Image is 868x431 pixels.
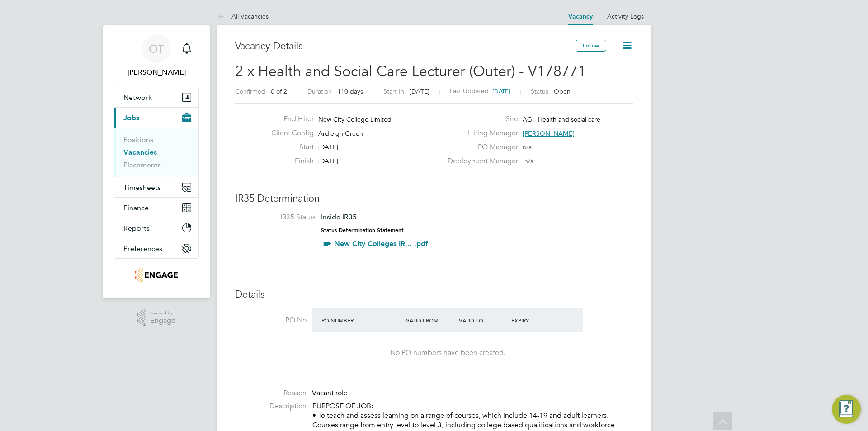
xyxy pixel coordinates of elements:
h3: Vacancy Details [235,40,576,53]
a: Powered byEngage [137,309,176,327]
label: Site [442,114,518,124]
span: Reports [123,224,150,232]
span: Finance [123,204,149,212]
a: Activity Logs [607,12,644,20]
img: jambo-logo-retina.png [135,268,177,282]
span: Vacant role [312,388,348,398]
span: Network [123,93,152,102]
span: n/a [524,157,533,165]
label: Start In [383,87,404,95]
a: New City Colleges IR... .pdf [334,239,428,248]
button: Timesheets [114,177,198,197]
label: PO Manager [442,142,518,152]
span: OT [149,43,164,55]
label: Hiring Manager [442,128,518,138]
label: Confirmed [235,87,265,95]
label: Reason [235,388,307,398]
label: Start [264,142,314,152]
span: Inside IR35 [321,213,357,221]
div: Jobs [114,128,198,177]
button: Reports [114,218,198,238]
div: Expiry [509,312,562,328]
span: [DATE] [318,157,338,165]
h3: Details [235,288,633,301]
label: Finish [264,156,314,166]
button: Network [114,87,198,107]
span: [PERSON_NAME] [523,129,575,137]
span: 0 of 2 [271,87,287,95]
span: Ardleigh Green [318,129,363,137]
span: n/a [523,143,532,151]
label: Deployment Manager [442,156,518,166]
span: 2 x Health and Social Care Lecturer (Outer) - V178771 [235,62,586,80]
label: Status [531,87,548,95]
nav: Main navigation [103,25,210,298]
label: Last Updated [450,87,489,95]
span: Timesheets [123,183,161,192]
span: [DATE] [318,143,338,151]
span: Preferences [123,244,162,253]
span: Open [554,87,571,95]
button: Preferences [114,238,198,258]
span: [DATE] [410,87,429,95]
button: Finance [114,198,198,218]
label: Client Config [264,128,314,138]
strong: Status Determination Statement [321,227,404,233]
button: Engage Resource Center [832,395,861,424]
div: No PO numbers have been created. [321,348,574,358]
span: Engage [150,317,175,325]
label: Duration [307,87,332,95]
a: All Vacancies [217,12,269,20]
a: Vacancies [123,148,157,156]
a: Vacancy [568,13,593,20]
div: Valid To [457,312,509,328]
div: Valid From [404,312,457,328]
span: 110 days [337,87,363,95]
a: OT[PERSON_NAME] [114,34,199,78]
div: PO Number [319,312,404,328]
label: Description [235,402,307,411]
span: New City College Limited [318,115,392,123]
span: Oli Thomas [114,67,199,78]
label: PO No [235,316,307,325]
a: Go to home page [114,268,199,282]
span: Powered by [150,309,175,317]
span: Jobs [123,114,139,122]
label: End Hirer [264,114,314,124]
label: IR35 Status [244,213,316,222]
span: AG - Health and social care [523,115,600,123]
button: Follow [576,40,606,52]
a: Positions [123,135,153,144]
h3: IR35 Determination [235,192,633,205]
a: Placements [123,161,161,169]
span: [DATE] [492,87,510,95]
button: Jobs [114,108,198,128]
